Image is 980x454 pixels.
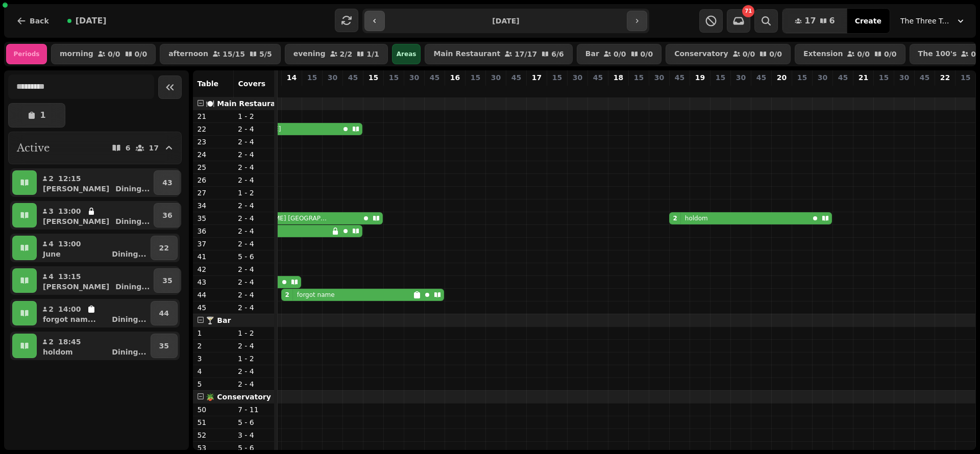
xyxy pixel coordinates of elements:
button: 44 [151,301,178,325]
p: 2 - 4 [238,124,271,134]
p: 0 [920,85,928,95]
p: 0 [839,85,847,95]
p: 6 / 6 [551,51,564,58]
p: 0 [716,85,724,95]
p: 0 [634,85,643,95]
p: 15 [634,72,644,83]
p: 0 [369,85,377,95]
p: 14:00 [58,304,81,314]
p: Bar [585,50,599,58]
p: 6 [126,144,131,152]
button: 35 [154,268,181,293]
p: 45 [756,72,766,83]
p: 4 [48,271,54,282]
p: [PERSON_NAME] [43,216,109,226]
p: 1 - 2 [238,354,271,364]
p: Dining ... [115,216,150,226]
p: 1 / 1 [366,51,379,58]
h2: Active [17,141,50,155]
p: 13:15 [58,271,81,282]
button: 22 [151,236,178,260]
p: [PERSON_NAME] [43,184,109,194]
p: 0 [308,85,316,95]
p: 0 [389,85,398,95]
p: 2 - 4 [238,213,271,223]
p: 1 - 2 [238,111,271,121]
p: 2 - 4 [238,226,271,236]
p: 2 [48,173,54,184]
p: 13:00 [58,239,81,249]
p: 5 / 5 [259,51,272,58]
p: 45 [675,72,684,83]
p: [PERSON_NAME] [GEOGRAPHIC_DATA] [235,214,329,222]
p: 0 [532,85,541,95]
p: 0 / 0 [641,51,653,58]
p: forgot nam... [43,314,96,324]
p: 42 [197,264,230,274]
button: evening2/21/1 [285,44,388,64]
p: 5 [197,379,230,389]
p: 43 [197,277,230,287]
p: 37 [197,239,230,249]
p: 15 [879,72,889,83]
p: 0 [777,85,786,95]
p: 44 [159,308,169,318]
p: 1 [197,328,230,338]
p: 0 [737,85,745,95]
p: 2 - 4 [238,137,271,147]
p: 0 [553,85,561,95]
p: The 100's [918,50,957,58]
p: Dining ... [112,249,146,259]
p: 45 [197,302,230,313]
p: 2 [675,85,683,95]
button: afternoon15/155/5 [160,44,281,64]
p: 51 [197,417,230,427]
p: 44 [197,290,230,300]
p: 16 [450,72,460,83]
p: 0 / 0 [884,51,897,58]
p: 15 [552,72,562,83]
p: 30 [899,72,909,83]
p: Conservatory [674,50,728,58]
p: 17 [149,144,159,152]
p: 1 [40,111,45,119]
button: Extension0/00/0 [795,44,905,64]
p: 0 [757,85,765,95]
p: 23 [197,137,230,147]
p: 14 [287,72,297,83]
p: 26 [197,175,230,185]
p: June [43,249,61,259]
button: Back [8,9,57,33]
button: Conservatory0/00/0 [666,44,791,64]
p: 0 [614,85,622,95]
p: 36 [197,226,230,236]
p: Dining ... [115,184,150,194]
p: 19 [695,72,705,83]
button: morning0/00/0 [51,44,156,64]
p: 2 [287,85,296,95]
p: 2 - 4 [238,366,271,376]
button: Create [847,9,890,33]
p: 41 [197,251,230,262]
p: 25 [197,162,230,172]
p: 2 - 4 [238,200,271,211]
p: 0 [512,85,520,95]
p: 21 [859,72,868,83]
p: 5 - 6 [238,443,271,453]
p: Dining ... [115,282,150,292]
p: 2 / 2 [340,51,353,58]
button: 218:45holdomDining... [39,334,149,358]
span: Table [197,80,218,88]
p: 15 [716,72,725,83]
p: 13:00 [58,206,81,216]
p: 22 [940,72,950,83]
p: 0 [879,85,888,95]
p: 0 [900,85,908,95]
p: Dining ... [112,347,146,357]
p: 3 [48,206,54,216]
button: 1 [8,103,65,128]
p: 15 / 15 [223,51,245,58]
p: 12:15 [58,173,81,184]
p: 0 [962,85,970,95]
button: The Three Trees [894,12,972,30]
